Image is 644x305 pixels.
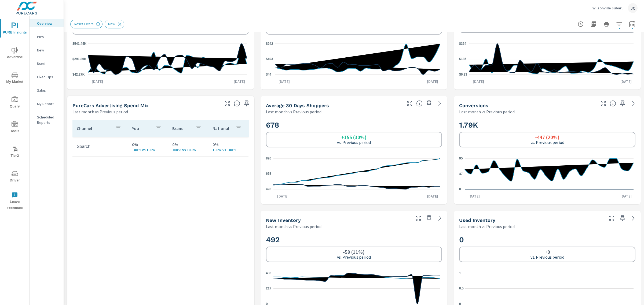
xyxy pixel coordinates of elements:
button: Make Fullscreen [599,99,608,108]
span: This table looks at how you compare to the amount of budget you spend per channel as opposed to y... [234,100,240,107]
h5: Average 30 Days Shoppers [266,103,329,108]
text: 0.5 [459,287,464,291]
p: PIPA [37,34,59,39]
text: 47 [459,172,463,176]
text: $6.23 [459,73,467,76]
span: New [105,22,118,26]
text: 1 [459,271,461,275]
p: Last month vs Previous period [459,223,515,230]
span: Driver [2,170,28,184]
p: 100% vs 100% [172,148,204,152]
p: vs. Previous period [530,140,564,145]
button: Make Fullscreen [414,214,423,222]
p: [DATE] [230,79,249,84]
div: Fixed Ops [30,73,64,81]
button: Apply Filters [614,19,625,29]
text: $364 [459,42,466,46]
span: A rolling 30 day total of daily Shoppers on the dealership website, averaged over the selected da... [416,100,423,107]
p: National [213,126,231,131]
p: Used [37,61,59,66]
button: Select Date Range [627,19,638,29]
span: Query [2,96,28,110]
span: Save this to your personalized report [425,214,433,222]
div: New [30,46,64,54]
span: Save this to your personalized report [242,99,251,108]
text: $42.27K [72,73,85,76]
div: Used [30,59,64,68]
div: Sales [30,86,64,94]
span: The number of dealer-specified goals completed by a visitor. [Source: This data is provided by th... [610,100,616,107]
p: [DATE] [617,79,635,84]
p: Scheduled Reports [37,114,59,125]
p: Brand [172,126,191,131]
h6: +155 (30%) [341,135,367,140]
text: 95 [459,157,463,160]
a: See more details in report [629,214,638,222]
h2: 0 [459,235,635,244]
span: Save this to your personalized report [618,214,627,222]
span: Tier2 [2,146,28,159]
p: Last month vs Previous period [459,109,515,115]
h2: 678 [266,120,442,130]
p: [DATE] [273,194,292,199]
button: Make Fullscreen [405,99,414,108]
text: $942 [266,42,273,46]
text: 217 [266,287,271,290]
p: [DATE] [275,79,294,84]
a: See more details in report [436,99,444,108]
p: Last month vs Previous period [72,109,128,115]
p: vs. Previous period [530,255,564,259]
h5: New Inventory [266,217,301,223]
p: [DATE] [88,79,107,84]
p: [DATE] [469,79,488,84]
p: [DATE] [465,194,484,199]
text: 433 [266,271,271,275]
p: vs. Previous period [337,140,371,145]
h2: 492 [266,235,442,244]
span: Leave Feedback [2,192,28,211]
span: Tools [2,121,28,134]
p: 0% [213,141,244,148]
text: $44 [266,73,271,76]
h6: -59 (11%) [343,249,365,255]
a: See more details in report [436,214,444,222]
p: 100% vs 100% [132,148,164,152]
div: My Report [30,100,64,108]
td: Search [72,140,128,153]
text: $541.44K [72,42,86,46]
h5: PureCars Advertising Spend Mix [72,103,149,108]
span: My Market [2,72,28,85]
p: Sales [37,88,59,93]
p: [DATE] [617,194,635,199]
span: Save this to your personalized report [618,99,627,108]
div: JC [628,3,638,13]
span: Reset Filters [71,22,97,26]
text: 0 [459,187,461,191]
button: Make Fullscreen [223,99,232,108]
p: My Report [37,101,59,106]
div: New [105,20,124,28]
div: Overview [30,19,64,27]
p: New [37,47,59,53]
p: 0% [132,141,164,148]
span: Save this to your personalized report [425,99,433,108]
button: Make Fullscreen [608,214,616,222]
p: Channel [77,126,111,131]
text: 658 [266,172,271,176]
p: Overview [37,21,59,26]
h5: Conversions [459,103,488,108]
p: vs. Previous period [337,255,371,259]
text: $185 [459,57,466,61]
div: nav menu [0,16,29,213]
text: $493 [266,57,273,61]
h6: -447 (20%) [535,135,559,140]
span: PURE Insights [2,23,28,36]
div: Reset Filters [70,20,103,28]
p: 0% [172,141,204,148]
h5: Used Inventory [459,217,495,223]
p: [DATE] [423,194,442,199]
span: Advertise [2,47,28,60]
div: Scheduled Reports [30,113,64,127]
h2: 1.79K [459,120,635,130]
p: Fixed Ops [37,74,59,80]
